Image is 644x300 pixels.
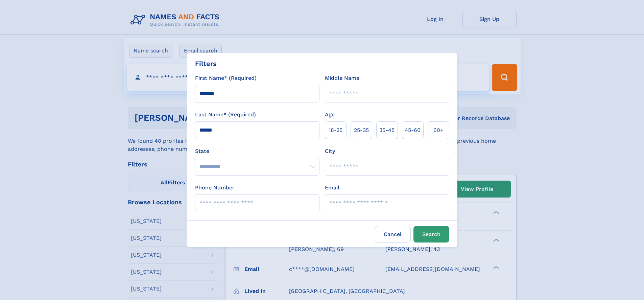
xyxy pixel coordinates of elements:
label: State [195,147,319,155]
label: Email [325,184,339,192]
button: Search [413,226,449,243]
span: 60+ [433,126,444,134]
span: 18‑25 [329,126,342,134]
label: First Name* (Required) [195,74,257,82]
span: 45‑60 [405,126,421,134]
label: Phone Number [195,184,235,192]
span: 35‑45 [379,126,395,134]
label: Cancel [375,226,411,243]
label: Last Name* (Required) [195,111,256,119]
label: City [325,147,335,155]
label: Age [325,111,335,119]
label: Middle Name [325,74,359,82]
span: 25‑35 [354,126,369,134]
div: Filters [195,59,217,69]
